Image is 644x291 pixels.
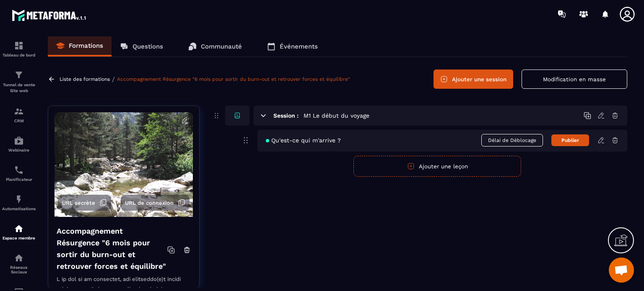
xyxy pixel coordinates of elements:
a: schedulerschedulerPlanificateur [2,159,36,188]
img: social-network [14,253,24,263]
div: Ouvrir le chat [609,258,634,283]
a: formationformationCRM [2,100,36,129]
img: formation [14,41,24,51]
button: Modification en masse [522,70,627,89]
p: Réseaux Sociaux [2,265,36,274]
span: Délai de Déblocage [481,134,543,147]
img: automations [14,136,24,146]
p: Espace membre [2,236,36,240]
h6: Session : [273,112,299,119]
img: automations [14,224,24,234]
a: automationsautomationsWebinaire [2,129,36,159]
img: scheduler [14,165,24,175]
p: Tunnel de vente Site web [2,82,36,94]
p: Planificateur [2,177,36,182]
a: Événements [259,36,326,57]
a: formationformationTunnel de vente Site web [2,64,36,100]
button: Publier [551,134,589,146]
span: URL de connexion [125,200,174,206]
button: Ajouter une session [434,70,513,89]
button: URL secrète [58,195,111,211]
img: background [55,112,193,217]
a: automationsautomationsEspace membre [2,217,36,247]
span: URL secrète [62,200,95,206]
p: Événements [280,43,318,50]
p: Webinaire [2,148,36,152]
p: Questions [132,43,163,50]
p: Automatisations [2,206,36,211]
a: social-networksocial-networkRéseaux Sociaux [2,247,36,281]
p: Formations [69,42,103,49]
a: Communauté [180,36,250,57]
p: CRM [2,118,36,123]
img: formation [14,70,24,80]
span: / [112,75,115,83]
span: Qu'est-ce qui m'arrive ? [266,137,341,144]
p: Tableau de bord [2,53,36,57]
img: formation [14,106,24,116]
a: Accompagnement Résurgence "6 mois pour sortir du burn-out et retrouver forces et équilibre" [117,76,350,82]
a: automationsautomationsAutomatisations [2,188,36,217]
a: Questions [112,36,171,57]
p: Communauté [201,43,242,50]
img: logo [12,8,87,23]
img: automations [14,194,24,204]
a: Formations [48,36,112,57]
button: URL de connexion [121,195,190,211]
h5: M1 Le début du voyage [304,111,369,120]
button: Ajouter une leçon [353,156,521,177]
a: formationformationTableau de bord [2,34,36,64]
h4: Accompagnement Résurgence "6 mois pour sortir du burn-out et retrouver forces et équilibre" [57,225,167,272]
a: Liste des formations [60,76,110,82]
